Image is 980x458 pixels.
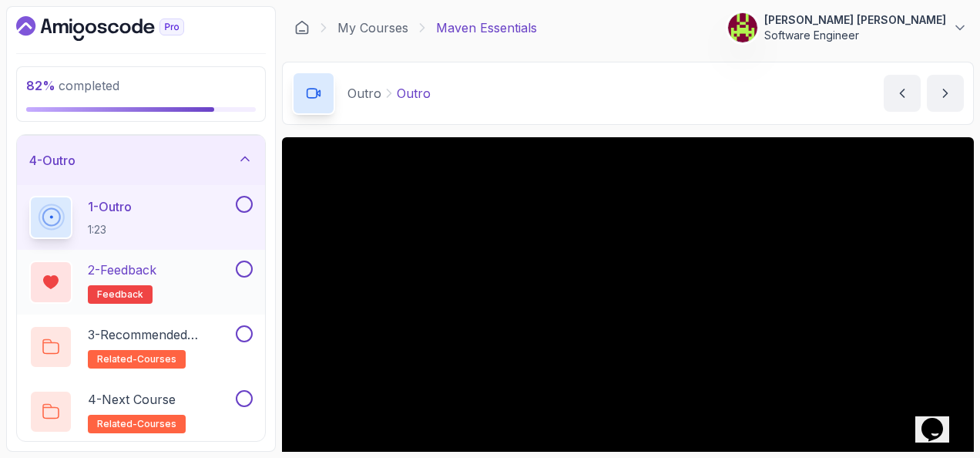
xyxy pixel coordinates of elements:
button: 2-Feedbackfeedback [29,261,253,304]
p: Maven Essentials [436,19,537,37]
p: 4 - Next Course [88,390,176,409]
span: feedback [97,288,143,301]
p: Software Engineer [764,28,946,43]
span: related-courses [97,353,176,365]
p: 1 - Outro [88,197,132,216]
span: related-courses [97,418,176,430]
button: next content [927,75,964,112]
span: completed [26,78,119,93]
button: user profile image[PERSON_NAME] [PERSON_NAME]Software Engineer [727,12,968,43]
button: 3-Recommended Coursesrelated-courses [29,325,253,369]
span: 82 % [26,78,55,93]
button: 4-Next Courserelated-courses [29,390,253,433]
p: 1:23 [88,222,132,237]
p: 3 - Recommended Courses [88,325,233,344]
button: 4-Outro [17,136,265,185]
p: 2 - Feedback [88,261,156,279]
a: My Courses [337,19,408,37]
p: Outro [397,84,431,103]
h3: 4 - Outro [29,151,76,170]
img: user profile image [728,13,757,42]
button: previous content [884,75,921,112]
iframe: chat widget [915,396,965,443]
a: Dashboard [16,16,220,41]
p: [PERSON_NAME] [PERSON_NAME] [764,12,946,28]
a: Dashboard [294,20,310,35]
p: Outro [347,84,381,103]
button: 1-Outro1:23 [29,196,253,239]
